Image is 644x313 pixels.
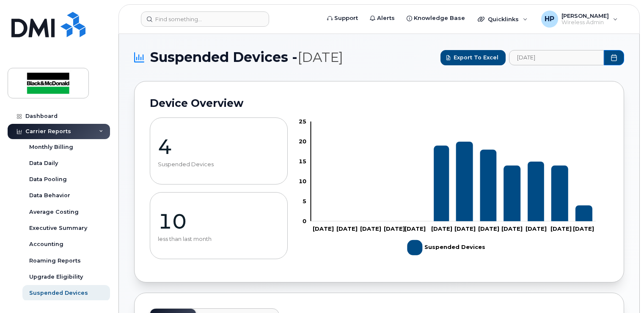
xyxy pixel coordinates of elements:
[550,225,572,232] tspan: [DATE]
[454,225,476,232] tspan: [DATE]
[150,49,343,66] span: Suspended Devices -
[158,209,280,234] p: 10
[303,218,306,224] tspan: 0
[407,237,485,259] g: Suspended Devices
[299,118,596,259] g: Chart
[440,50,506,65] button: Export to Excel
[454,53,498,61] span: Export to Excel
[299,118,306,125] tspan: 25
[360,225,381,232] tspan: [DATE]
[384,225,405,232] tspan: [DATE]
[407,237,485,259] g: Legend
[299,178,306,184] tspan: 10
[312,225,333,232] tspan: [DATE]
[501,225,523,232] tspan: [DATE]
[336,225,358,232] tspan: [DATE]
[478,225,499,232] tspan: [DATE]
[299,158,306,165] tspan: 15
[303,198,306,204] tspan: 5
[509,50,604,65] input: archived_billing_data
[405,225,426,232] tspan: [DATE]
[297,49,343,65] span: [DATE]
[158,134,280,159] p: 4
[604,50,624,65] button: Choose Date
[431,225,452,232] tspan: [DATE]
[150,97,608,109] h2: Device Overview
[158,236,280,243] p: less than last month
[158,161,280,168] p: Suspended Devices
[299,138,306,145] tspan: 20
[526,225,547,232] tspan: [DATE]
[573,225,594,232] tspan: [DATE]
